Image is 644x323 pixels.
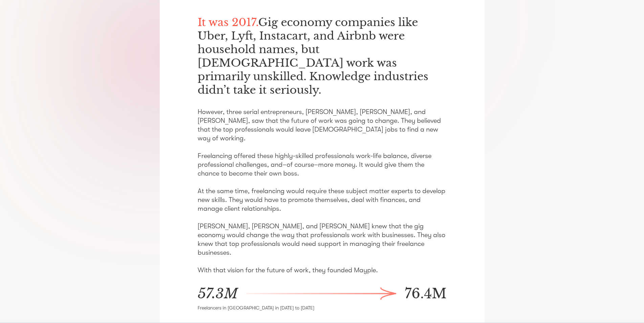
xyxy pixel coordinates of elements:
div: 57.3M [198,285,238,302]
span: It was 2017. [198,16,258,29]
div: Freelancers in [GEOGRAPHIC_DATA] in [DATE] to [DATE] [198,304,447,311]
p: However, three serial entrepreneurs, [PERSON_NAME], [PERSON_NAME], and [PERSON_NAME], saw that th... [198,108,447,275]
div: 76.4M [405,285,447,302]
p: Gig economy companies like Uber, Lyft, Instacart, and Airbnb were household names, but [DEMOGRAPH... [198,16,447,97]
